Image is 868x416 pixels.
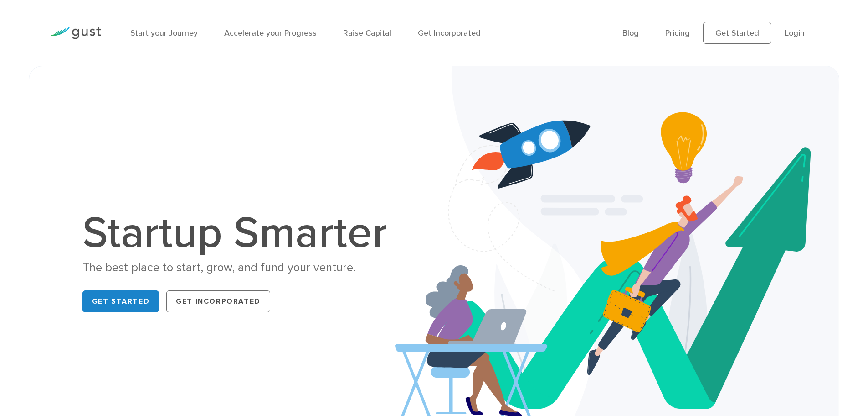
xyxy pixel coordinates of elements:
[82,211,397,255] h1: Startup Smarter
[785,28,805,38] a: Login
[622,28,639,38] a: Blog
[130,28,198,38] a: Start your Journey
[166,290,270,312] a: Get Incorporated
[82,260,397,276] div: The best place to start, grow, and fund your venture.
[82,290,159,312] a: Get Started
[418,28,481,38] a: Get Incorporated
[665,28,690,38] a: Pricing
[703,22,771,44] a: Get Started
[343,28,391,38] a: Raise Capital
[224,28,317,38] a: Accelerate your Progress
[50,27,101,39] img: Gust Logo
